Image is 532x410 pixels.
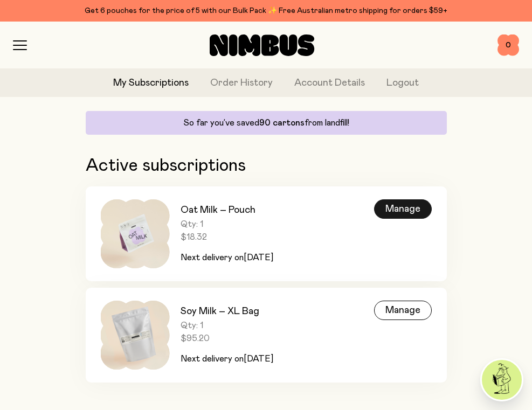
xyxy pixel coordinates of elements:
h2: Active subscriptions [86,156,447,176]
img: agent [482,360,522,400]
a: My Subscriptions [113,76,189,91]
span: [DATE] [244,253,273,262]
span: 90 cartons [259,119,305,127]
span: $95.20 [181,333,273,344]
a: Oat Milk – PouchQty: 1$18.32Next delivery on[DATE]Manage [86,186,447,281]
a: Soy Milk – XL BagQty: 1$95.20Next delivery on[DATE]Manage [86,288,447,383]
h3: Oat Milk – Pouch [181,204,273,217]
p: So far you’ve saved from landfill! [92,117,440,128]
span: Qty: 1 [181,219,273,230]
h3: Soy Milk – XL Bag [181,305,273,318]
button: Logout [386,76,419,91]
div: Manage [374,301,432,320]
p: Next delivery on [181,352,273,365]
div: Get 6 pouches for the price of 5 with our Bulk Pack ✨ Free Australian metro shipping for orders $59+ [13,4,519,17]
a: Account Details [294,76,365,91]
span: $18.32 [181,232,273,242]
button: 0 [498,34,519,56]
p: Next delivery on [181,251,273,264]
a: Order History [210,76,273,91]
span: [DATE] [244,355,273,363]
span: Qty: 1 [181,320,273,331]
div: Manage [374,199,432,219]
